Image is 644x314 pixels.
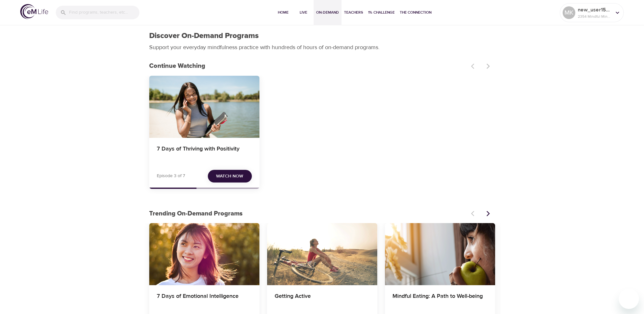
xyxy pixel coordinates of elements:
[20,4,48,19] img: logo
[296,9,311,16] span: Live
[149,76,259,138] button: 7 Days of Thriving with Positivity
[316,9,339,16] span: On-Demand
[69,6,139,19] input: Find programs, teachers, etc...
[208,170,252,183] button: Watch Now
[578,14,611,19] p: 2354 Mindful Minutes
[368,9,395,16] span: 1% Challenge
[275,293,370,308] h4: Getting Active
[216,172,243,180] span: Watch Now
[149,43,387,52] p: Support your everyday mindfulness practice with hundreds of hours of on-demand programs.
[157,145,252,161] h4: 7 Days of Thriving with Positivity
[267,223,377,285] button: Getting Active
[563,6,575,19] div: MK
[149,31,259,41] h1: Discover On-Demand Programs
[149,223,259,285] button: 7 Days of Emotional Intelligence
[157,173,185,179] p: Episode 3 of 7
[149,62,467,70] h3: Continue Watching
[149,209,467,218] p: Trending On-Demand Programs
[578,6,611,14] p: new_user1566398680
[392,293,488,308] h4: Mindful Eating: A Path to Well-being
[400,9,431,16] span: The Connection
[344,9,363,16] span: Teachers
[619,289,639,309] iframe: Button to launch messaging window
[385,223,495,285] button: Mindful Eating: A Path to Well-being
[157,293,252,308] h4: 7 Days of Emotional Intelligence
[276,9,291,16] span: Home
[481,207,495,221] button: Next items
